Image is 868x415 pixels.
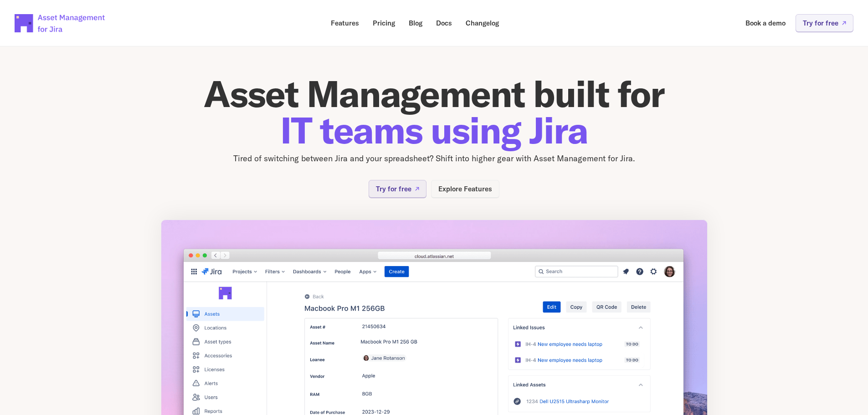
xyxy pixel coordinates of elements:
[369,180,426,198] a: Try for free
[331,20,359,26] p: Features
[796,14,853,32] a: Try for free
[366,14,401,32] a: Pricing
[409,20,422,26] p: Blog
[280,107,588,153] span: IT teams using Jira
[438,185,492,192] p: Explore Features
[402,14,429,32] a: Blog
[430,14,458,32] a: Docs
[161,76,708,149] h1: Asset Management built for
[739,14,792,32] a: Book a demo
[459,14,505,32] a: Changelog
[436,20,452,26] p: Docs
[161,152,708,165] p: Tired of switching between Jira and your spreadsheet? Shift into higher gear with Asset Managemen...
[376,185,411,192] p: Try for free
[803,20,838,26] p: Try for free
[745,20,786,26] p: Book a demo
[373,20,395,26] p: Pricing
[466,20,499,26] p: Changelog
[324,14,365,32] a: Features
[431,180,499,198] a: Explore Features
